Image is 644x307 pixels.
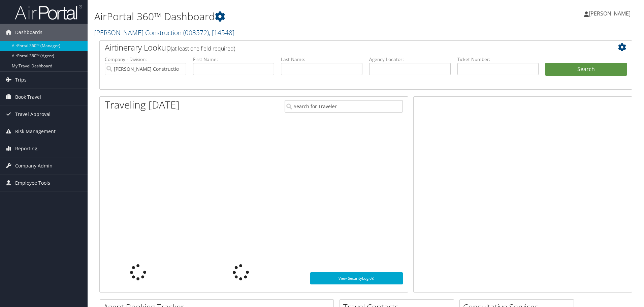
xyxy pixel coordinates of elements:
span: Dashboards [15,24,42,41]
button: Search [545,63,627,76]
span: Company Admin [15,157,53,174]
span: (at least one field required) [171,45,235,52]
a: [PERSON_NAME] [584,3,637,24]
label: Last Name: [281,56,362,63]
h2: Airtinerary Lookup [105,42,582,53]
label: Company - Division: [105,56,186,63]
label: Ticket Number: [457,56,539,63]
span: Reporting [15,140,37,157]
img: airportal-logo.png [15,4,82,20]
a: [PERSON_NAME] Construction [94,28,234,37]
h1: Traveling [DATE] [105,98,180,112]
label: Agency Locator: [369,56,451,63]
span: Risk Management [15,123,56,140]
h1: AirPortal 360™ Dashboard [94,9,456,24]
span: Trips [15,71,27,88]
span: , [ 14548 ] [209,28,234,37]
span: [PERSON_NAME] [589,10,631,17]
span: ( 003572 ) [183,28,209,37]
span: Travel Approval [15,106,51,123]
span: Book Travel [15,89,41,105]
input: Search for Traveler [285,100,403,113]
span: Employee Tools [15,175,50,191]
a: View SecurityLogic® [310,272,403,284]
label: First Name: [193,56,275,63]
